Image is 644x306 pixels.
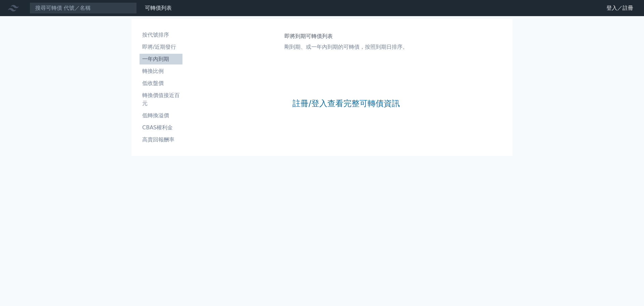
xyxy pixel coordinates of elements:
a: 轉換比例 [140,66,182,77]
a: 可轉債列表 [145,5,172,11]
li: 即將/近期發行 [140,43,182,51]
li: 高賣回報酬率 [140,136,182,144]
li: 轉換比例 [140,67,182,75]
a: CBAS權利金 [140,122,182,133]
li: CBAS權利金 [140,124,182,132]
a: 註冊/登入查看完整可轉債資訊 [292,98,400,109]
a: 低收盤價 [140,78,182,89]
li: 低轉換溢價 [140,112,182,120]
li: 低收盤價 [140,79,182,87]
li: 轉換價值接近百元 [140,91,182,107]
li: 一年內到期 [140,55,182,63]
p: 剛到期、或一年內到期的可轉債，按照到期日排序。 [284,43,408,51]
input: 搜尋可轉債 代號／名稱 [30,2,137,14]
a: 轉換價值接近百元 [140,90,182,109]
a: 低轉換溢價 [140,110,182,121]
li: 按代號排序 [140,31,182,39]
a: 按代號排序 [140,30,182,40]
a: 登入／註冊 [601,3,639,13]
h1: 即將到期可轉債列表 [284,32,408,40]
a: 一年內到期 [140,54,182,64]
a: 即將/近期發行 [140,42,182,52]
a: 高賣回報酬率 [140,134,182,145]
